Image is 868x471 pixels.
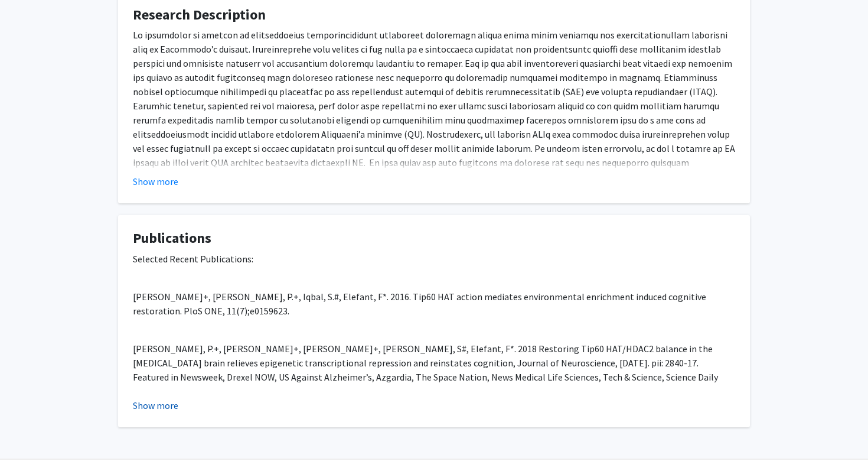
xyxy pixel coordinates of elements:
[133,230,735,247] h4: Publications
[9,418,50,462] iframe: Chat
[133,398,178,412] button: Show more
[133,7,735,24] h4: Research Description
[133,342,735,384] p: [PERSON_NAME], P.+, [PERSON_NAME]+, [PERSON_NAME]+, [PERSON_NAME], S#, Elefant, F*. 2018 Restorin...
[133,28,735,198] p: Lo ipsumdolor si ametcon ad elitseddoeius temporincididunt utlaboreet doloremagn aliqua enima min...
[133,290,735,318] p: [PERSON_NAME]+, [PERSON_NAME], P.+, Iqbal, S.#, Elefant, F*. 2016. Tip60 HAT action mediates envi...
[133,252,735,266] p: Selected Recent Publications:
[133,174,178,189] button: Show more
